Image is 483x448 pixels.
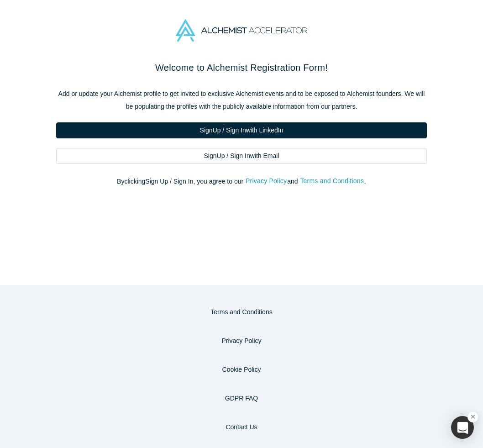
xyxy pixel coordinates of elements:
h2: Welcome to Alchemist Registration Form! [56,61,427,74]
p: Add or update your Alchemist profile to get invited to exclusive Alchemist events and to be expos... [56,87,427,113]
button: Privacy Policy [212,333,271,349]
button: Terms and Conditions [201,304,282,320]
p: By clicking Sign Up / Sign In , you agree to our and . [56,177,427,186]
a: GDPR FAQ [215,390,268,406]
button: Terms and Conditions [299,176,364,186]
button: Cookie Policy [213,362,271,378]
img: Alchemist Accelerator Logo [176,19,307,42]
button: Contact Us [216,419,267,435]
button: Privacy Policy [245,176,287,186]
a: SignUp / Sign Inwith LinkedIn [56,122,427,138]
a: SignUp / Sign Inwith Email [56,148,427,164]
